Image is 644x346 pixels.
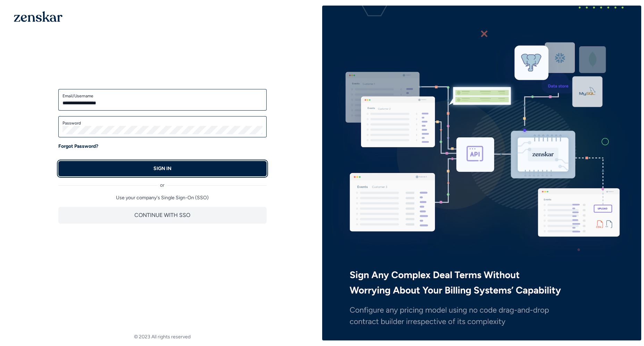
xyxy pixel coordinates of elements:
[58,161,267,176] button: SIGN IN
[14,11,62,22] img: 1OGAJ2xQqyY4LXKgY66KYq0eOWRCkrZdAb3gUhuVAqdWPZE9SRJmCz+oDMSn4zDLXe31Ii730ItAGKgCKgCCgCikA4Av8PJUP...
[62,93,262,99] label: Email/Username
[62,120,262,126] label: Password
[58,207,267,224] button: CONTINUE WITH SSO
[3,333,322,340] footer: © 2023 All rights reserved
[58,176,267,189] div: or
[58,143,98,150] a: Forgot Password?
[58,194,267,201] p: Use your company's Single Sign-On (SSO)
[153,165,172,172] p: SIGN IN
